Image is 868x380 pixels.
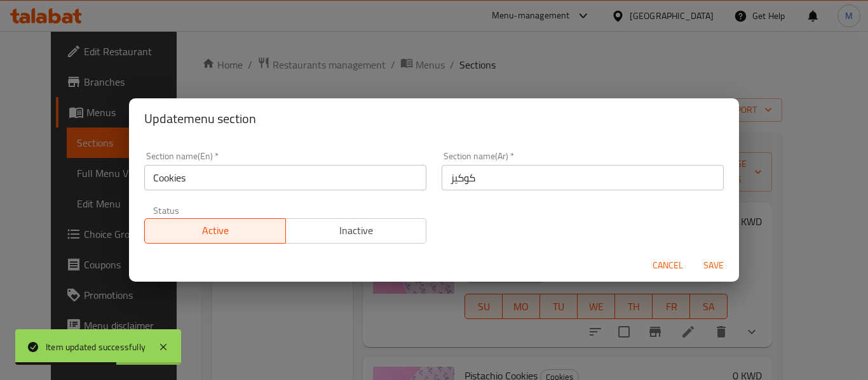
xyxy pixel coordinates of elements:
span: Active [150,221,281,240]
div: Item updated successfully [46,340,146,354]
button: Cancel [648,254,688,277]
span: Cancel [653,258,683,273]
button: Active [144,218,286,244]
input: Please enter section name(ar) [442,165,724,190]
input: Please enter section name(en) [144,165,426,190]
button: Save [693,254,734,277]
button: Inactive [285,218,427,244]
span: Save [698,258,729,273]
h2: Update menu section [144,108,724,129]
span: Inactive [291,221,422,240]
